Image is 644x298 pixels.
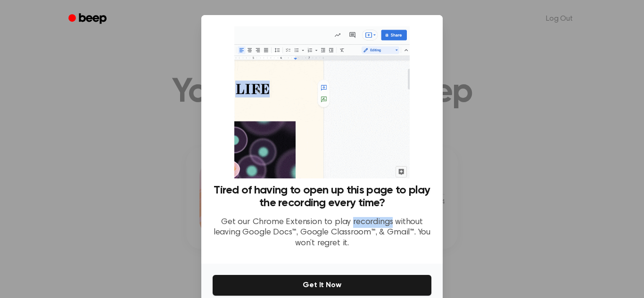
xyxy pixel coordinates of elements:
img: Beep extension in action [234,26,409,178]
a: Log Out [537,8,582,30]
p: Get our Chrome Extension to play recordings without leaving Google Docs™, Google Classroom™, & Gm... [213,217,431,249]
h3: Tired of having to open up this page to play the recording every time? [213,184,431,209]
a: Beep [62,10,115,28]
button: Get It Now [213,275,431,296]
